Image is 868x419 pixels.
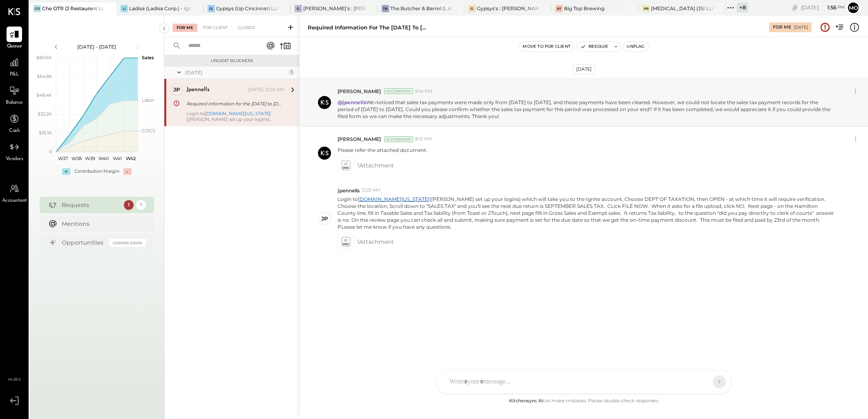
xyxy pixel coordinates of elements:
[6,156,23,163] span: Vendors
[338,88,381,95] span: [PERSON_NAME]
[794,25,808,30] div: [DATE]
[0,27,28,50] a: Queue
[577,42,611,51] button: Resolve
[7,43,22,50] span: Queue
[303,5,365,12] div: [PERSON_NAME]'s : [PERSON_NAME]'s
[109,239,146,247] div: Coming Soon
[390,5,452,12] div: The Butcher & Barrel (L Argento LLC) - [GEOGRAPHIC_DATA]
[142,128,155,134] text: COGS
[415,136,432,143] span: 8:15 PM
[288,69,295,76] div: 1
[62,43,132,50] div: [DATE] - [DATE]
[142,55,154,60] text: Sales
[0,139,28,163] a: Vendors
[791,3,799,12] div: copy link
[362,187,380,194] span: 12:22 AM
[136,200,146,210] div: 1
[113,156,122,161] text: W41
[49,149,52,154] text: 0
[773,24,791,31] div: For Me
[357,234,394,250] span: 1 Attachment
[308,24,430,31] div: Required information for the [DATE] to [DATE] sales tax payment
[34,5,41,12] div: CO
[121,5,128,12] div: L(
[123,168,132,175] div: -
[10,71,19,78] span: P&L
[142,97,154,103] text: Labor
[357,157,394,174] span: 1 Attachment
[9,127,20,135] span: Cash
[62,168,70,175] div: +
[85,156,95,161] text: W39
[338,187,360,194] span: jpennells
[129,5,191,12] div: Ladisa (Ladisa Corp.) - Ignite
[248,87,284,93] div: [DATE], 12:22 AM
[37,74,52,79] text: $64.5K
[0,55,28,78] a: P&L
[38,111,52,117] text: $32.2K
[801,4,845,11] div: [DATE]
[62,201,120,209] div: Requests
[39,130,52,136] text: $16.1K
[124,200,134,210] div: 1
[208,5,215,12] div: G(
[573,64,595,74] div: [DATE]
[384,88,413,94] div: Accountant
[186,86,210,94] div: jpennells
[172,24,197,32] div: For Me
[62,238,105,247] div: Opportunities
[98,156,109,161] text: W40
[384,136,413,142] div: Accountant
[321,215,328,223] div: jp
[564,5,604,12] div: Big Top Brewing
[477,5,539,12] div: Gypsys's : [PERSON_NAME] on the levee
[74,168,119,175] div: Contribution Margin
[737,2,748,13] div: + 8
[36,55,52,60] text: $80.6K
[338,196,835,231] p: Login to ([PERSON_NAME] set up your logins) which will take you to the Ignite account, Choose DEP...
[642,5,650,12] div: PB
[2,197,27,205] span: Accountant
[623,42,648,51] button: Unflag
[62,220,142,228] div: Mentions
[651,5,713,12] div: [MEDICAL_DATA] (JSI LLC) - Ignite
[173,86,180,94] div: jp
[42,5,104,12] div: Che OTR (J Restaurant LLC) - Ignite
[6,99,23,107] span: Balance
[186,111,284,122] div: Login to ([PERSON_NAME] set up your logins) which will take you to the Ignite account, Choose DEP...
[168,58,295,64] div: Urgent Blockers
[71,156,81,161] text: W38
[338,136,381,143] span: [PERSON_NAME]
[234,24,259,32] div: Closed
[338,147,427,154] p: Please refer the attached document.
[519,42,574,51] button: Move to for client
[216,5,278,12] div: Gypsys (Up Cincinnati LLC) - Ignite
[338,99,835,120] p: We noticed that sales tax payments were made only from [DATE] to [DATE], and those payments have ...
[295,5,302,12] div: G:
[468,5,476,12] div: G:
[415,88,432,95] span: 8:14 PM
[0,111,28,135] a: Cash
[185,69,286,76] div: [DATE]
[199,24,232,32] div: For Client
[358,196,430,202] a: [DOMAIN_NAME][US_STATE]
[186,100,282,108] div: Required information for the [DATE] to [DATE] sales tax payment
[847,1,860,14] button: Mo
[382,5,389,12] div: TB
[205,111,271,116] a: [DOMAIN_NAME][US_STATE]
[0,181,28,205] a: Accountant
[36,92,52,98] text: $48.4K
[58,156,67,161] text: W37
[126,156,136,161] text: W42
[0,83,28,107] a: Balance
[555,5,563,12] div: BT
[338,99,366,105] strong: @jpennells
